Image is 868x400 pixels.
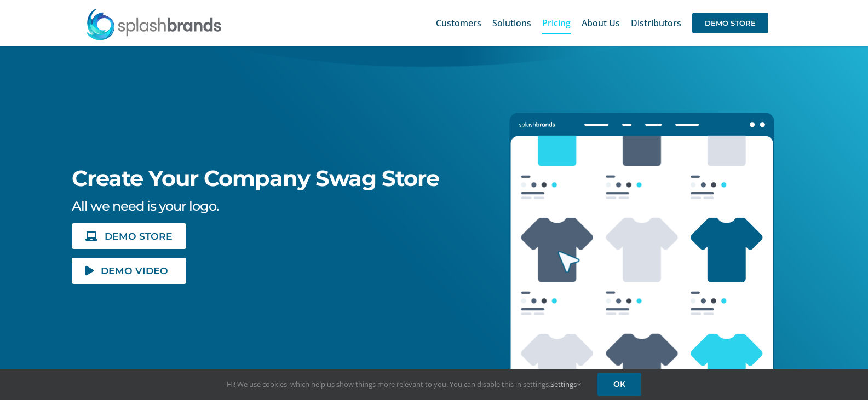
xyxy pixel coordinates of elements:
span: DEMO STORE [692,13,768,33]
a: Customers [436,5,481,40]
a: Settings [550,379,581,389]
span: DEMO VIDEO [101,266,168,275]
a: DEMO STORE [72,223,186,249]
a: Distributors [631,5,681,40]
span: All we need is your logo. [72,198,219,214]
a: DEMO STORE [692,5,768,40]
span: About Us [582,19,620,27]
span: Distributors [631,19,681,27]
nav: Main Menu Sticky [436,5,768,40]
span: Hi! We use cookies, which help us show things more relevant to you. You can disable this in setti... [227,379,581,389]
span: Customers [436,19,481,27]
span: DEMO STORE [105,231,173,241]
span: Create Your Company Swag Store [72,165,439,192]
span: Solutions [492,19,531,27]
img: SplashBrands.com Logo [85,8,222,40]
a: OK [597,373,641,396]
span: Pricing [542,19,571,27]
a: Pricing [542,5,571,40]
